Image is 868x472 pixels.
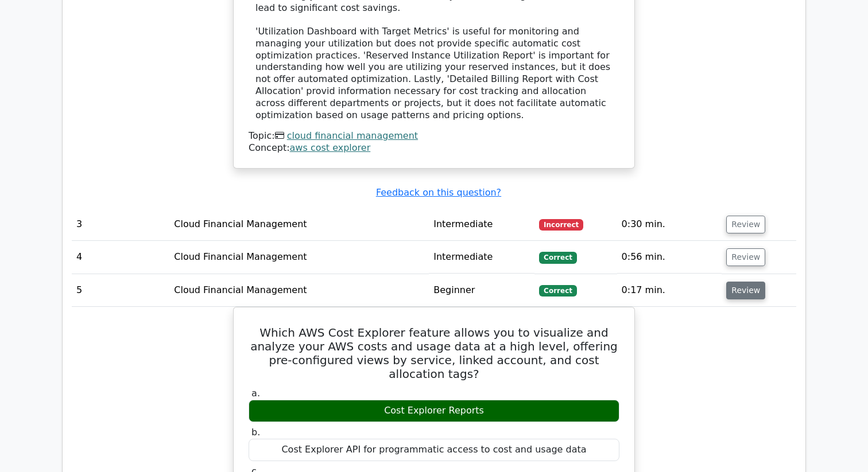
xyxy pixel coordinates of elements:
[726,248,765,266] button: Review
[287,130,418,141] a: cloud financial management
[290,142,371,153] a: aws cost explorer
[429,241,534,274] td: Intermediate
[249,439,619,461] div: Cost Explorer API for programmatic access to cost and usage data
[72,274,169,307] td: 5
[72,241,169,274] td: 4
[539,252,576,263] span: Correct
[726,216,765,233] button: Review
[249,130,619,142] div: Topic:
[429,274,534,307] td: Beginner
[539,219,583,231] span: Incorrect
[617,274,722,307] td: 0:17 min.
[617,208,722,241] td: 0:30 min.
[251,427,260,438] span: b.
[251,388,260,399] span: a.
[249,400,619,422] div: Cost Explorer Reports
[247,326,621,381] h5: Which AWS Cost Explorer feature allows you to visualize and analyze your AWS costs and usage data...
[249,142,619,154] div: Concept:
[169,274,429,307] td: Cloud Financial Management
[726,282,765,299] button: Review
[169,241,429,274] td: Cloud Financial Management
[72,208,169,241] td: 3
[539,285,576,297] span: Correct
[169,208,429,241] td: Cloud Financial Management
[429,208,534,241] td: Intermediate
[617,241,722,274] td: 0:56 min.
[376,187,501,198] a: Feedback on this question?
